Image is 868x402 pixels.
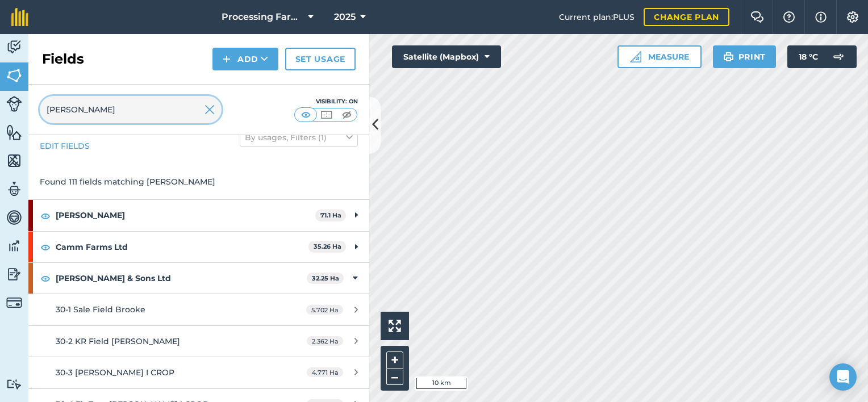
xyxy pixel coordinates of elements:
a: 30-1 Sale Field Brooke5.702 Ha [28,294,369,325]
strong: [PERSON_NAME] [56,200,315,231]
button: + [386,351,403,368]
img: A cog icon [846,11,859,23]
img: svg+xml;base64,PD94bWwgdmVyc2lvbj0iMS4wIiBlbmNvZGluZz0idXRmLTgiPz4KPCEtLSBHZW5lcmF0b3I6IEFkb2JlIE... [6,96,22,112]
img: svg+xml;base64,PHN2ZyB4bWxucz0iaHR0cDovL3d3dy53My5vcmcvMjAwMC9zdmciIHdpZHRoPSI1MCIgaGVpZ2h0PSI0MC... [340,109,354,120]
a: Set usage [285,48,356,70]
img: svg+xml;base64,PD94bWwgdmVyc2lvbj0iMS4wIiBlbmNvZGluZz0idXRmLTgiPz4KPCEtLSBHZW5lcmF0b3I6IEFkb2JlIE... [6,39,22,56]
div: Open Intercom Messenger [829,363,857,391]
span: Processing Farms [222,10,303,24]
a: 30-2 KR Field [PERSON_NAME]2.362 Ha [28,326,369,357]
img: svg+xml;base64,PD94bWwgdmVyc2lvbj0iMS4wIiBlbmNvZGluZz0idXRmLTgiPz4KPCEtLSBHZW5lcmF0b3I6IEFkb2JlIE... [6,181,22,198]
span: 2025 [334,10,356,24]
button: Print [713,45,777,68]
div: [PERSON_NAME] & Sons Ltd32.25 Ha [28,263,369,294]
div: Camm Farms Ltd35.26 Ha [28,232,369,262]
img: svg+xml;base64,PD94bWwgdmVyc2lvbj0iMS4wIiBlbmNvZGluZz0idXRmLTgiPz4KPCEtLSBHZW5lcmF0b3I6IEFkb2JlIE... [6,209,22,226]
span: 30-3 [PERSON_NAME] I CROP [56,367,174,378]
img: svg+xml;base64,PHN2ZyB4bWxucz0iaHR0cDovL3d3dy53My5vcmcvMjAwMC9zdmciIHdpZHRoPSIxNCIgaGVpZ2h0PSIyNC... [223,52,231,66]
img: svg+xml;base64,PHN2ZyB4bWxucz0iaHR0cDovL3d3dy53My5vcmcvMjAwMC9zdmciIHdpZHRoPSIyMiIgaGVpZ2h0PSIzMC... [205,103,215,116]
strong: 32.25 Ha [312,274,339,282]
span: 5.702 Ha [306,305,343,315]
button: – [386,368,403,385]
button: 18 °C [787,45,857,68]
div: Found 111 fields matching [PERSON_NAME] [28,164,369,199]
div: Visibility: On [294,97,358,106]
strong: 71.1 Ha [320,211,341,219]
img: svg+xml;base64,PD94bWwgdmVyc2lvbj0iMS4wIiBlbmNvZGluZz0idXRmLTgiPz4KPCEtLSBHZW5lcmF0b3I6IEFkb2JlIE... [6,379,22,390]
img: svg+xml;base64,PD94bWwgdmVyc2lvbj0iMS4wIiBlbmNvZGluZz0idXRmLTgiPz4KPCEtLSBHZW5lcmF0b3I6IEFkb2JlIE... [6,237,22,254]
img: svg+xml;base64,PHN2ZyB4bWxucz0iaHR0cDovL3d3dy53My5vcmcvMjAwMC9zdmciIHdpZHRoPSI1NiIgaGVpZ2h0PSI2MC... [6,152,22,169]
span: Current plan : PLUS [559,11,635,23]
img: svg+xml;base64,PHN2ZyB4bWxucz0iaHR0cDovL3d3dy53My5vcmcvMjAwMC9zdmciIHdpZHRoPSI1MCIgaGVpZ2h0PSI0MC... [299,109,313,120]
img: svg+xml;base64,PHN2ZyB4bWxucz0iaHR0cDovL3d3dy53My5vcmcvMjAwMC9zdmciIHdpZHRoPSIxOSIgaGVpZ2h0PSIyNC... [723,50,734,64]
span: 30-2 KR Field [PERSON_NAME] [56,336,180,346]
button: Add [212,48,278,70]
img: svg+xml;base64,PHN2ZyB4bWxucz0iaHR0cDovL3d3dy53My5vcmcvMjAwMC9zdmciIHdpZHRoPSIxOCIgaGVpZ2h0PSIyNC... [40,240,51,254]
img: Ruler icon [630,51,641,62]
strong: 35.26 Ha [314,242,341,250]
button: By usages, Filters (1) [240,128,358,146]
span: 18 ° C [799,45,818,68]
img: svg+xml;base64,PD94bWwgdmVyc2lvbj0iMS4wIiBlbmNvZGluZz0idXRmLTgiPz4KPCEtLSBHZW5lcmF0b3I6IEFkb2JlIE... [827,45,850,68]
button: Measure [617,45,702,68]
input: Search [40,96,222,123]
img: Two speech bubbles overlapping with the left bubble in the forefront [750,11,764,23]
img: svg+xml;base64,PHN2ZyB4bWxucz0iaHR0cDovL3d3dy53My5vcmcvMjAwMC9zdmciIHdpZHRoPSIxOCIgaGVpZ2h0PSIyNC... [40,271,51,285]
span: 2.362 Ha [307,336,343,346]
a: 30-3 [PERSON_NAME] I CROP4.771 Ha [28,357,369,388]
img: fieldmargin Logo [11,8,28,26]
strong: Camm Farms Ltd [56,232,308,262]
img: svg+xml;base64,PHN2ZyB4bWxucz0iaHR0cDovL3d3dy53My5vcmcvMjAwMC9zdmciIHdpZHRoPSI1NiIgaGVpZ2h0PSI2MC... [6,124,22,141]
img: svg+xml;base64,PHN2ZyB4bWxucz0iaHR0cDovL3d3dy53My5vcmcvMjAwMC9zdmciIHdpZHRoPSI1NiIgaGVpZ2h0PSI2MC... [6,67,22,84]
img: svg+xml;base64,PHN2ZyB4bWxucz0iaHR0cDovL3d3dy53My5vcmcvMjAwMC9zdmciIHdpZHRoPSIxOCIgaGVpZ2h0PSIyNC... [40,209,51,223]
span: 30-1 Sale Field Brooke [56,304,145,315]
h2: Fields [42,50,84,68]
img: A question mark icon [782,11,796,23]
button: Satellite (Mapbox) [392,45,501,68]
img: svg+xml;base64,PD94bWwgdmVyc2lvbj0iMS4wIiBlbmNvZGluZz0idXRmLTgiPz4KPCEtLSBHZW5lcmF0b3I6IEFkb2JlIE... [6,266,22,283]
img: Four arrows, one pointing top left, one top right, one bottom right and the last bottom left [389,320,401,332]
strong: [PERSON_NAME] & Sons Ltd [56,263,307,294]
span: 4.771 Ha [307,367,343,377]
img: svg+xml;base64,PHN2ZyB4bWxucz0iaHR0cDovL3d3dy53My5vcmcvMjAwMC9zdmciIHdpZHRoPSIxNyIgaGVpZ2h0PSIxNy... [815,10,827,24]
a: Change plan [644,8,729,26]
img: svg+xml;base64,PHN2ZyB4bWxucz0iaHR0cDovL3d3dy53My5vcmcvMjAwMC9zdmciIHdpZHRoPSI1MCIgaGVpZ2h0PSI0MC... [319,109,333,120]
div: [PERSON_NAME]71.1 Ha [28,200,369,231]
a: Edit fields [40,140,90,152]
img: svg+xml;base64,PD94bWwgdmVyc2lvbj0iMS4wIiBlbmNvZGluZz0idXRmLTgiPz4KPCEtLSBHZW5lcmF0b3I6IEFkb2JlIE... [6,295,22,311]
